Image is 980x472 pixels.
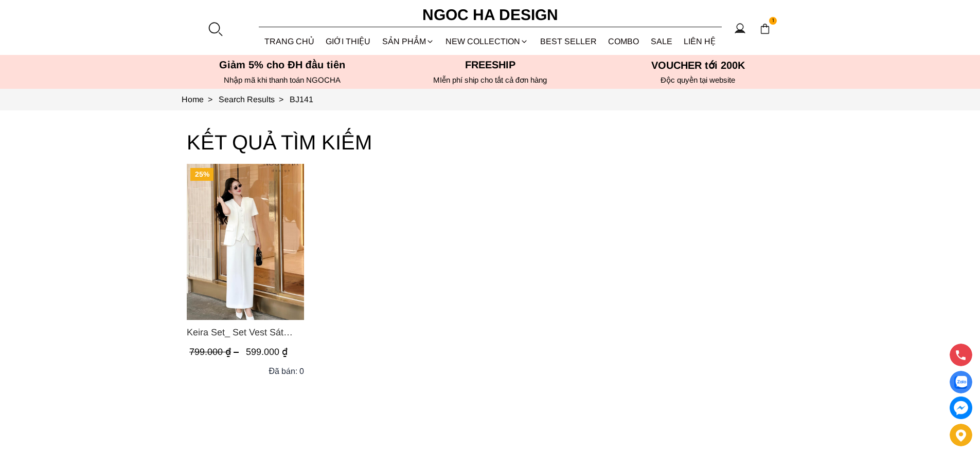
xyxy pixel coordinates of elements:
a: Link to Keira Set_ Set Vest Sát Nách Kết Hợp Chân Váy Bút Chì Mix Áo Khoác BJ141+ A1083 [187,325,304,339]
font: Giảm 5% cho ĐH đầu tiên [219,59,345,70]
span: 799.000 ₫ [189,347,241,357]
h6: MIễn phí ship cho tất cả đơn hàng [389,75,591,85]
div: SẢN PHẨM [377,28,440,55]
span: 1 [769,17,777,25]
span: Keira Set_ Set Vest Sát Nách Kết Hợp Chân Váy Bút Chì Mix Áo Khoác BJ141+ A1083 [187,325,304,339]
span: 599.000 ₫ [246,347,288,357]
img: Keira Set_ Set Vest Sát Nách Kết Hợp Chân Váy Bút Chì Mix Áo Khoác BJ141+ A1083 [187,164,304,320]
h6: Độc quyền tại website [597,75,799,85]
a: Product image - Keira Set_ Set Vest Sát Nách Kết Hợp Chân Váy Bút Chì Mix Áo Khoác BJ141+ A1083 [187,164,304,320]
a: Display image [950,371,972,393]
span: > [204,95,217,104]
a: LIÊN HỆ [678,28,722,55]
a: messenger [950,397,972,419]
a: TRANG CHỦ [259,28,320,55]
a: Ngoc Ha Design [413,3,567,27]
a: SALE [645,28,679,55]
a: BEST SELLER [534,28,603,55]
font: Freeship [465,59,515,70]
h3: KẾT QUẢ TÌM KIẾM [187,126,794,159]
a: Link to Home [182,95,219,104]
div: Đã bán: 0 [269,365,304,377]
a: Link to Search Results [219,95,290,104]
h5: VOUCHER tới 200K [597,59,799,71]
a: GIỚI THIỆU [320,28,377,55]
img: img-CART-ICON-ksit0nf1 [759,23,771,34]
font: Nhập mã khi thanh toán NGOCHA [224,75,341,84]
a: Combo [602,28,645,55]
img: Display image [954,376,967,389]
a: NEW COLLECTION [440,28,534,55]
span: > [275,95,288,104]
a: Link to BJ141 [290,95,313,104]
